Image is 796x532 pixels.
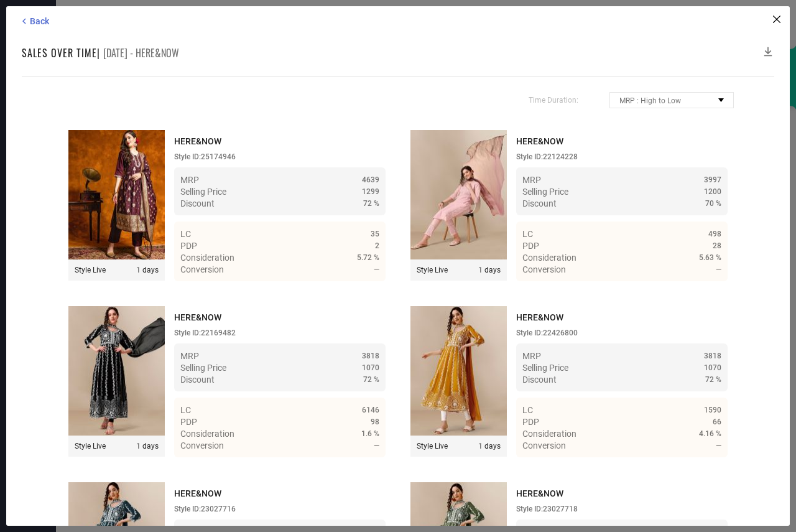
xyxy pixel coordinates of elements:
span: 1070 [362,363,379,372]
span: Selling Price [180,363,226,373]
span: LC [180,229,191,239]
span: 72 % [363,375,379,384]
img: Style preview image [410,306,507,436]
span: 1590 [704,406,721,414]
span: LC [522,229,533,239]
span: 498 [708,230,721,238]
span: PDP [180,241,197,251]
div: Style ID: 25174946 [174,152,386,161]
span: 5.72 % [357,253,379,262]
span: HERE&NOW [516,136,563,146]
span: 28 [713,241,721,250]
span: 35 [371,230,379,238]
span: Style Live [75,442,106,450]
span: PDP [180,417,197,427]
span: PDP [522,417,539,427]
span: HERE&NOW [516,488,563,498]
span: 1.6 % [361,429,379,438]
span: Conversion [522,264,566,274]
span: 6146 [362,406,379,414]
span: days [478,442,501,450]
span: HERE&NOW [174,136,221,146]
span: MRP [522,351,541,361]
span: PDP [522,241,539,251]
span: HERE&NOW [174,312,221,322]
span: days [478,266,501,274]
span: 5.63 % [699,253,721,262]
span: 3818 [362,352,379,360]
span: 3997 [704,175,721,184]
span: Discount [522,198,557,208]
span: [DATE] - HERE&NOW [103,45,179,60]
span: 66 [713,418,721,426]
span: HERE&NOW [174,488,221,498]
span: 4639 [362,175,379,184]
span: days [136,442,159,450]
span: 70 % [705,199,721,208]
div: Style ID: 22169482 [174,329,386,337]
span: — [716,265,721,274]
span: Conversion [180,441,224,450]
span: Style Live [417,266,448,274]
span: 1 [478,442,483,450]
span: Conversion [522,441,566,450]
span: Style Live [417,442,448,450]
span: 3818 [704,352,721,360]
span: — [374,265,379,274]
span: 1 [136,266,141,274]
span: Style Live [75,266,106,274]
div: Style ID: 22124228 [516,152,728,161]
span: LC [180,405,191,415]
div: Style ID: 22426800 [516,329,728,337]
span: — [374,441,379,450]
span: HERE&NOW [516,312,563,322]
span: Back [30,16,49,26]
span: Consideration [522,429,576,439]
span: 72 % [705,375,721,384]
h1: Sales over time | [22,45,100,60]
div: Style ID: 23027718 [516,505,728,513]
span: 1299 [362,187,379,196]
span: Discount [180,375,215,385]
span: Selling Price [180,187,226,197]
div: Style ID: 23027716 [174,505,386,513]
span: Discount [180,198,215,208]
span: LC [522,405,533,415]
span: Consideration [180,253,234,263]
span: 98 [371,418,379,426]
img: Style preview image [68,130,165,259]
span: 1 [136,442,141,450]
span: 1 [478,266,483,274]
span: Consideration [522,253,576,263]
span: MRP [522,175,541,185]
span: 2 [375,241,379,250]
span: Conversion [180,264,224,274]
span: 1070 [704,363,721,372]
span: Selling Price [522,363,568,373]
span: MRP [180,351,199,361]
span: MRP [180,175,199,185]
span: 4.16 % [699,429,721,438]
span: days [136,266,159,274]
span: Discount [522,375,557,385]
span: 1200 [704,187,721,196]
span: 72 % [363,199,379,208]
span: MRP : High to Low [619,96,681,105]
span: Consideration [180,429,234,439]
span: Selling Price [522,187,568,197]
span: — [716,441,721,450]
img: Style preview image [68,306,165,436]
img: Style preview image [410,130,507,259]
span: Time Duration: [529,96,578,105]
